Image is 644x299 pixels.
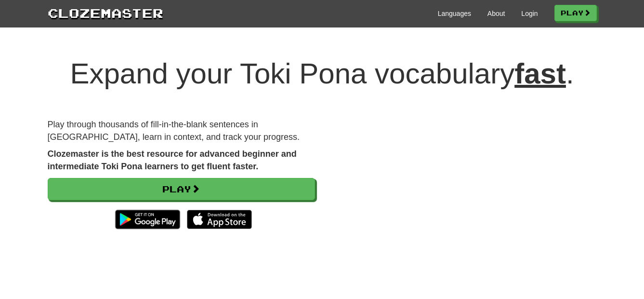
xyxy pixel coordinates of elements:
img: Get it on Google Play [110,205,185,234]
h1: Expand your Toki Pona vocabulary . [48,58,597,90]
strong: Clozemaster is the best resource for advanced beginner and intermediate Toki Pona learners to get... [48,149,297,171]
u: fast [514,57,566,90]
a: Play [48,178,315,200]
p: Play through thousands of fill-in-the-blank sentences in [GEOGRAPHIC_DATA], learn in context, and... [48,119,315,143]
a: Clozemaster [48,4,163,22]
a: Languages [438,9,471,18]
a: About [487,9,505,18]
img: Download_on_the_App_Store_Badge_US-UK_135x40-25178aeef6eb6b83b96f5f2d004eda3bffbb37122de64afbaef7... [187,210,252,229]
a: Login [521,9,538,18]
a: Play [554,5,597,21]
